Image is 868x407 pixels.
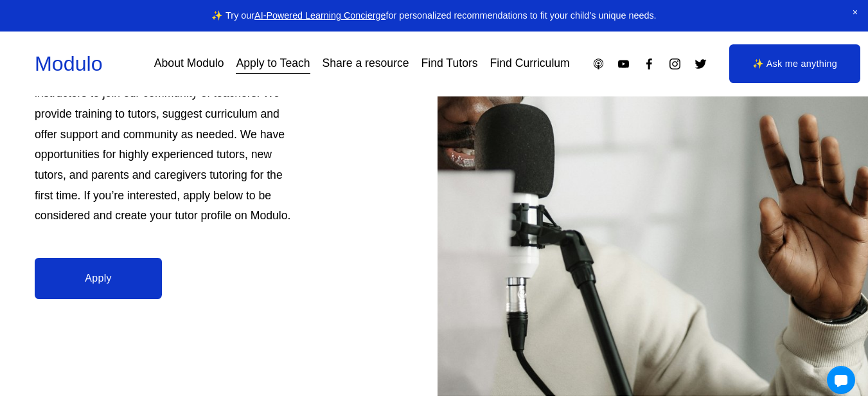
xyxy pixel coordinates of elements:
a: Modulo [35,52,103,75]
a: Apply to Teach [236,53,310,75]
a: Twitter [694,57,707,71]
a: Instagram [668,57,682,71]
a: Facebook [642,57,656,71]
a: Find Tutors [421,53,478,75]
a: ✨ Ask me anything [729,44,860,83]
a: AI-Powered Learning Concierge [254,10,385,21]
p: We’re looking for passionate in-person and on-line instructors to join our community of teachers.... [35,63,296,226]
a: About Modulo [154,53,224,75]
a: Apple Podcasts [592,57,605,71]
a: Share a resource [323,53,409,75]
a: Find Curriculum [490,53,570,75]
a: Apply [35,258,162,299]
a: YouTube [617,57,630,71]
